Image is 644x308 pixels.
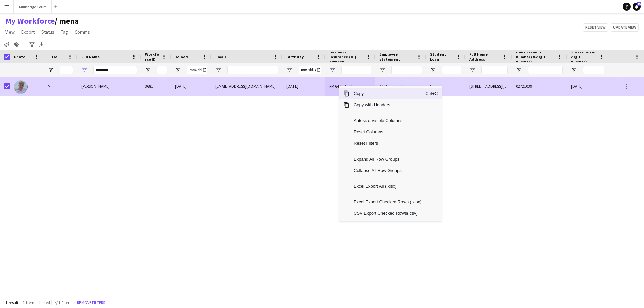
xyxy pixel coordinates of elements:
[41,29,54,35] span: Status
[58,300,76,305] span: 1 filter set
[72,27,93,36] a: Comms
[430,67,436,73] button: Open Filter Menu
[469,84,559,89] span: [STREET_ADDRESS][PERSON_NAME][PERSON_NAME]
[350,181,425,192] span: Excel Export All (.xlsx)
[350,115,425,126] span: Autosize Visible Columns
[157,66,167,74] input: Workforce ID Filter Input
[215,67,221,73] button: Open Filter Menu
[5,29,15,35] span: View
[93,66,137,74] input: Full Name Filter Input
[38,41,46,49] app-action-btn: Export XLSX
[516,67,522,73] button: Open Filter Menu
[379,67,385,73] button: Open Filter Menu
[286,54,304,59] span: Birthday
[637,2,641,6] span: 15
[48,54,57,59] span: Title
[469,52,500,62] span: Full Home Address
[583,66,604,74] input: Sort code (6-digit number) Filter Input
[3,27,17,36] a: View
[171,77,211,96] div: [DATE]
[379,52,414,62] span: Employee statement
[350,99,425,111] span: Copy with Headers
[425,88,440,99] span: Ctrl+C
[350,208,425,219] span: CSV Export Checked Rows(.csv)
[329,49,363,64] span: National Insurance (NI) number
[14,0,52,13] button: Millbridge Court
[23,300,50,305] span: 1 item selected
[75,29,90,35] span: Comms
[175,54,188,59] span: Joined
[187,66,207,74] input: Joined Filter Input
[28,41,36,49] app-action-btn: Advanced filters
[350,138,425,149] span: Reset Filters
[227,66,278,74] input: Email Filter Input
[19,27,37,36] a: Export
[14,80,28,94] img: Sam Kent
[48,67,54,73] button: Open Filter Menu
[175,67,181,73] button: Open Filter Menu
[391,66,422,74] input: Employee statement Filter Input
[442,66,461,74] input: Student Loan Filter Input
[339,86,442,221] div: Context Menu
[430,84,435,89] span: No
[341,66,371,74] input: National Insurance (NI) number Filter Input
[81,54,100,59] span: Full Name
[469,67,475,73] button: Open Filter Menu
[571,67,577,73] button: Open Filter Menu
[211,77,282,96] div: [EMAIL_ADDRESS][DOMAIN_NAME]
[633,3,641,11] a: 15
[430,52,453,62] span: Student Loan
[58,27,71,36] a: Tag
[611,23,639,32] button: Update view
[583,23,608,32] button: Reset view
[39,27,57,36] a: Status
[21,29,35,35] span: Export
[81,84,110,89] span: [PERSON_NAME]
[286,67,292,73] button: Open Filter Menu
[350,165,425,176] span: Collapse All Row Groups
[145,52,159,62] span: Workforce ID
[481,66,508,74] input: Full Home Address Filter Input
[350,196,425,208] span: Excel Export Checked Rows (.xlsx)
[145,67,151,73] button: Open Filter Menu
[350,153,425,165] span: Expand All Row Groups
[329,84,352,89] span: PM 64 47 19 D
[76,299,106,306] button: Remove filters
[12,41,20,49] app-action-btn: Add to tag
[329,67,335,73] button: Open Filter Menu
[60,66,73,74] input: Title Filter Input
[282,77,325,96] div: [DATE]
[516,84,532,89] span: 02721039
[44,77,77,96] div: Mr
[299,66,321,74] input: Birthday Filter Input
[571,84,583,89] span: [DATE]
[215,54,226,59] span: Email
[3,41,11,49] app-action-btn: Notify workforce
[55,16,79,26] span: mena
[141,77,171,96] div: 3681
[61,29,68,35] span: Tag
[81,67,87,73] button: Open Filter Menu
[350,88,425,99] span: Copy
[571,49,596,64] span: Sort code (6-digit number)
[5,16,55,26] a: My Workforce
[350,126,425,138] span: Reset Columns
[14,54,25,59] span: Photo
[516,49,555,64] span: Bank account number (8-digit number)
[528,66,563,74] input: Bank account number (8-digit number) Filter Input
